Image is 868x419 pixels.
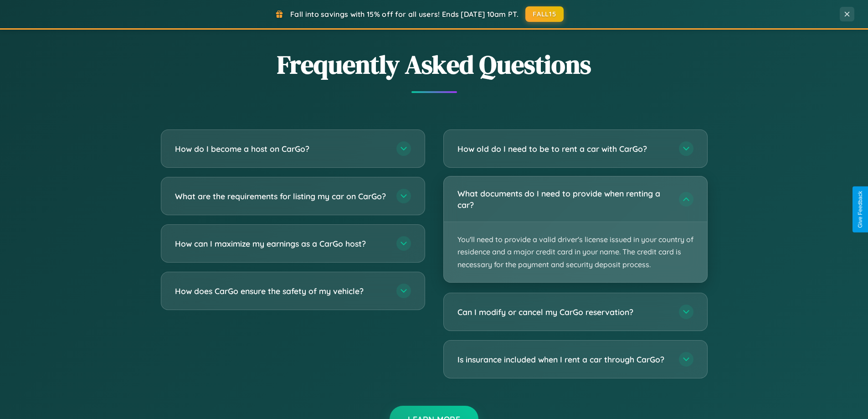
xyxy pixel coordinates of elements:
[175,191,387,202] h3: What are the requirements for listing my car on CarGo?
[525,6,564,22] button: FALL15
[857,191,863,228] div: Give Feedback
[175,238,387,249] h3: How can I maximize my earnings as a CarGo host?
[444,222,707,282] p: You'll need to provide a valid driver's license issued in your country of residence and a major c...
[175,143,387,155] h3: How do I become a host on CarGo?
[290,10,519,19] span: Fall into savings with 15% off for all users! Ends [DATE] 10am PT.
[457,143,670,155] h3: How old do I need to be to rent a car with CarGo?
[175,285,387,297] h3: How does CarGo ensure the safety of my vehicle?
[457,306,670,318] h3: Can I modify or cancel my CarGo reservation?
[161,47,708,82] h2: Frequently Asked Questions
[457,354,670,365] h3: Is insurance included when I rent a car through CarGo?
[457,188,670,210] h3: What documents do I need to provide when renting a car?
